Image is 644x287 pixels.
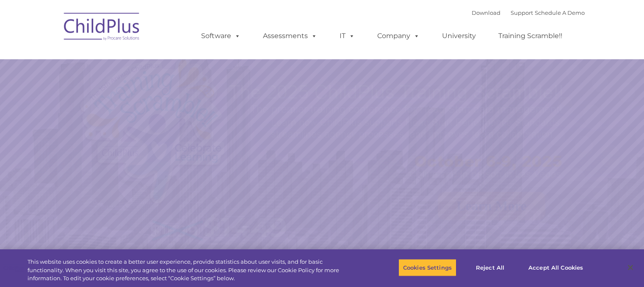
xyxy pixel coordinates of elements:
[438,192,545,220] a: Learn More
[60,7,144,49] img: ChildPlus by Procare Solutions
[472,9,585,16] font: |
[193,28,249,44] a: Software
[254,28,326,44] a: Assessments
[331,28,363,44] a: IT
[398,259,456,276] button: Cookies Settings
[28,258,354,283] div: This website uses cookies to create a better user experience, provide statistics about user visit...
[524,259,588,276] button: Accept All Cookies
[464,259,517,276] button: Reject All
[434,28,484,44] a: University
[511,9,533,16] a: Support
[535,9,585,16] a: Schedule A Demo
[490,28,571,44] a: Training Scramble!!
[369,28,428,44] a: Company
[472,9,500,16] a: Download
[621,258,640,277] button: Close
